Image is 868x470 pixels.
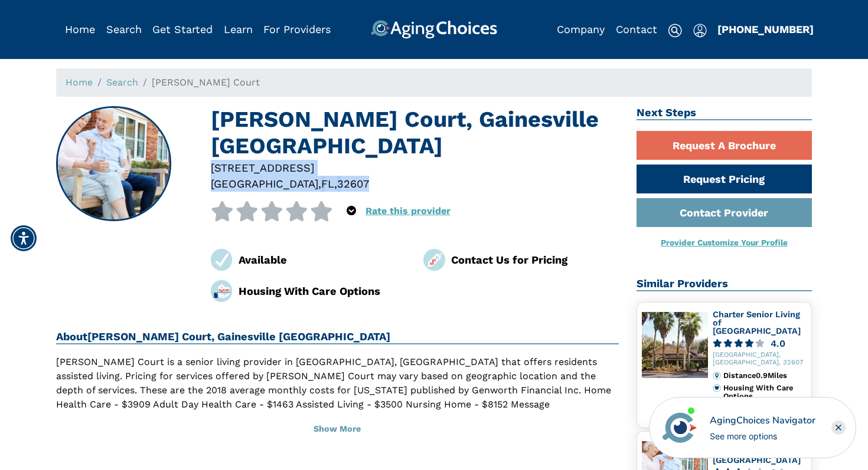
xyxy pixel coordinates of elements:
[56,68,812,97] nav: breadcrumb
[637,106,812,120] h2: Next Steps
[661,238,788,247] a: Provider Customize Your Profile
[831,420,846,435] div: Close
[637,165,812,193] a: Request Pricing
[713,339,807,348] a: 4.0
[693,24,707,38] img: user-icon.svg
[723,372,807,380] div: Distance 0.9 Miles
[263,23,331,35] a: For Providers
[713,351,807,367] div: [GEOGRAPHIC_DATA], [GEOGRAPHIC_DATA], 32607
[713,372,721,380] img: distance.svg
[668,24,682,38] img: search-icon.svg
[211,106,619,160] h1: [PERSON_NAME] Court, Gainesville [GEOGRAPHIC_DATA]
[57,107,171,221] img: Collins Court, Gainesville FL
[334,178,337,190] span: ,
[366,205,451,216] a: Rate this provider
[717,23,814,35] a: [PHONE_NUMBER]
[11,225,37,251] div: Accessibility Menu
[557,23,605,35] a: Company
[637,131,812,160] a: Request A Brochure
[616,23,657,35] a: Contact
[451,252,619,268] div: Contact Us for Pricing
[239,252,406,268] div: Available
[318,178,321,190] span: ,
[321,178,334,190] span: FL
[693,20,707,39] div: Popover trigger
[106,77,138,88] a: Search
[152,77,260,88] span: [PERSON_NAME] Court
[56,416,619,442] button: Show More
[56,330,619,344] h2: About [PERSON_NAME] Court, Gainesville [GEOGRAPHIC_DATA]
[239,283,406,299] div: Housing With Care Options
[637,277,812,291] h2: Similar Providers
[713,384,721,392] img: primary.svg
[66,77,93,88] a: Home
[224,23,253,35] a: Learn
[211,160,619,176] div: [STREET_ADDRESS]
[106,23,142,35] a: Search
[723,384,807,401] div: Housing With Care Options
[347,201,356,221] div: Popover trigger
[106,20,142,39] div: Popover trigger
[56,355,619,426] p: [PERSON_NAME] Court is a senior living provider in [GEOGRAPHIC_DATA], [GEOGRAPHIC_DATA] that offe...
[771,339,785,348] div: 4.0
[211,178,318,190] span: [GEOGRAPHIC_DATA]
[65,23,95,35] a: Home
[660,407,700,448] img: avatar
[337,176,369,192] div: 32607
[637,198,812,227] a: Contact Provider
[710,430,815,442] div: See more options
[710,413,815,428] div: AgingChoices Navigator
[713,310,801,335] a: Charter Senior Living of [GEOGRAPHIC_DATA]
[152,23,213,35] a: Get Started
[371,20,497,39] img: AgingChoices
